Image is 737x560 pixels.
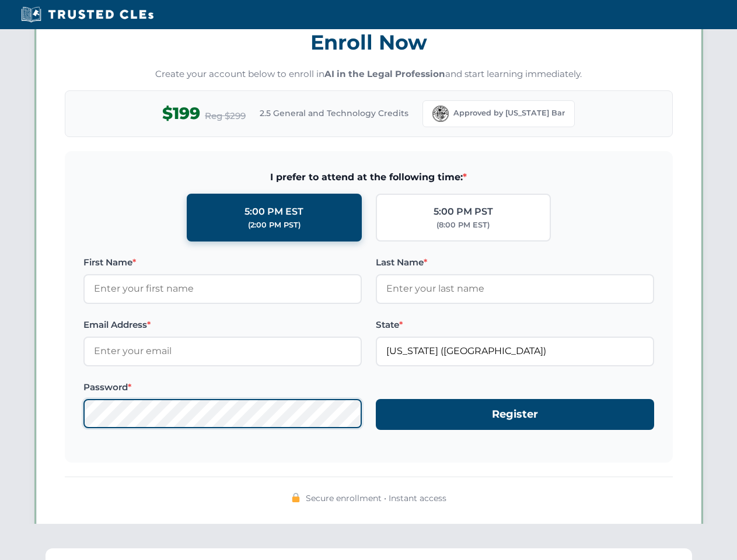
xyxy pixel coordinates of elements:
[376,318,654,332] label: State
[453,107,565,119] span: Approved by [US_STATE] Bar
[376,274,654,303] input: Enter your last name
[83,256,362,269] label: First Name
[248,219,301,231] div: (2:00 PM PST)
[244,204,303,219] div: 5:00 PM EST
[65,68,673,81] p: Create your account below to enroll in and start learning immediately.
[83,337,362,366] input: Enter your email
[83,318,362,332] label: Email Address
[376,337,654,366] input: Florida (FL)
[65,24,673,61] h3: Enroll Now
[162,100,200,127] span: $199
[83,380,362,394] label: Password
[83,170,654,185] span: I prefer to attend at the following time:
[376,256,654,269] label: Last Name
[83,274,362,303] input: Enter your first name
[436,219,490,231] div: (8:00 PM EST)
[205,109,246,123] span: Reg $299
[260,107,408,120] span: 2.5 General and Technology Credits
[306,492,446,505] span: Secure enrollment • Instant access
[18,6,157,23] img: Trusted CLEs
[376,399,654,430] button: Register
[434,204,493,219] div: 5:00 PM PST
[432,106,449,122] img: Florida Bar
[324,68,445,79] strong: AI in the Legal Profession
[291,493,301,502] img: 🔒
